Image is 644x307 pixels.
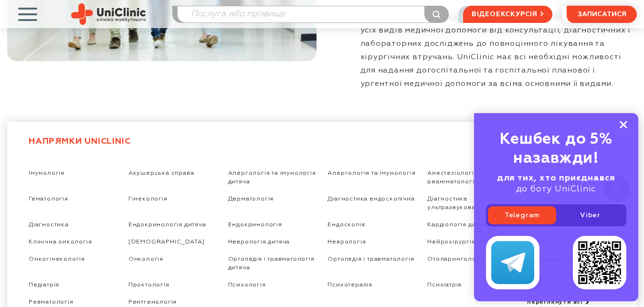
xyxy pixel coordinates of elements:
p: В нашій Клініці ви отримуєте високоякісне обслуговування з усіх видів медичної допомоги від консу... [360,11,637,91]
a: Клінічна онкологія [29,239,92,245]
a: Алергологія та імунологія [327,170,415,176]
a: Діагностика [29,222,69,228]
span: записатися [578,11,626,18]
a: Ортопедія і травматологія [327,256,414,262]
span: відеоекскурсія [472,6,538,22]
a: Гематологія [29,196,68,202]
a: Анестезіологія та реаніматологія [427,170,486,185]
a: Онкологія [128,256,163,262]
a: Неврологія [327,239,366,245]
div: Кешбек до 5% назавжди! [486,130,626,168]
input: Послуга або прізвище [178,6,448,22]
a: Telegram [488,206,556,224]
a: [DEMOGRAPHIC_DATA] [128,239,205,245]
b: для тих, хто приєднався [497,174,615,182]
div: Напрямки UniClinic [29,136,130,147]
a: Психологія [228,282,266,288]
a: Отоларингологія дитяча [427,256,509,262]
a: Неврологія дитяча [228,239,290,245]
a: Ортопедія і травматологія дитяча [228,256,315,271]
a: Акушерська справа [128,170,194,176]
a: Психотерапія [327,282,372,288]
div: до боту UniClinic [486,173,626,195]
button: записатися [567,6,637,23]
a: Гінекологія [128,196,168,202]
a: Ендоскопія [327,222,365,228]
a: Педіатрія [29,282,59,288]
a: Ендокринологія дитяча [128,222,206,228]
img: Uniclinic [71,3,146,25]
a: Проктологія [128,282,169,288]
a: Ендокринологія [228,222,282,228]
a: Онкогінекологія [29,256,85,262]
a: Алергологія та імунологія дитяча [228,170,316,185]
a: Психіатрія [427,282,462,288]
a: Ревматологія [29,299,74,305]
a: Діагностика ендоскопічна [327,196,414,202]
a: Рентгенологія [128,299,177,305]
a: Кардіологія дитяча [427,222,490,228]
a: Імунологія [29,170,64,176]
a: переглянути всі [527,298,615,306]
a: Дерматологія [228,196,274,202]
a: Viber [556,206,624,224]
a: Нейрохірургія [427,239,475,245]
a: Діагностика ультразвукова [427,196,475,211]
a: відеоекскурсія [463,6,552,23]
